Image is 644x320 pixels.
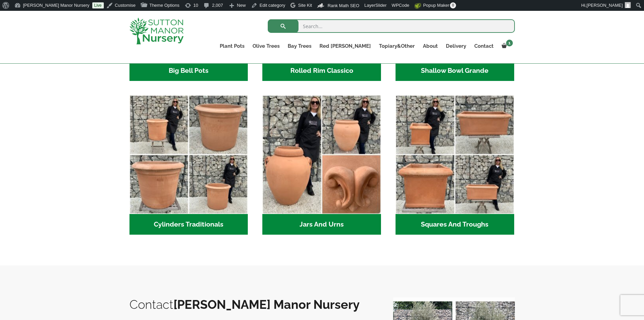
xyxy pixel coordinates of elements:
h2: Squares And Troughs [396,214,514,235]
input: Search... [268,19,515,33]
img: logo [129,18,184,44]
a: Visit product category Squares And Troughs [396,95,514,235]
a: Bay Trees [284,41,315,51]
a: Delivery [442,41,470,51]
h2: Jars And Urns [262,214,381,235]
span: [PERSON_NAME] [587,3,623,8]
h2: Cylinders Traditionals [129,214,248,235]
a: 1 [498,41,515,51]
a: Visit product category Jars And Urns [262,95,381,235]
h2: Big Bell Pots [129,60,248,81]
a: Plant Pots [216,41,248,51]
h2: Contact [129,297,380,312]
b: [PERSON_NAME] Manor Nursery [173,297,360,312]
h2: Shallow Bowl Grande [396,60,514,81]
span: Site Kit [298,3,312,8]
a: Contact [470,41,498,51]
span: 0 [450,2,456,8]
a: Red [PERSON_NAME] [315,41,375,51]
img: Jars And Urns [262,95,381,214]
span: 1 [506,40,513,46]
a: Live [92,2,104,8]
a: Topiary&Other [375,41,419,51]
h2: Rolled Rim Classico [262,60,381,81]
span: Rank Math SEO [328,3,359,8]
a: About [419,41,442,51]
a: Olive Trees [248,41,284,51]
img: Cylinders Traditionals [129,95,248,214]
a: Visit product category Cylinders Traditionals [129,95,248,235]
img: Squares And Troughs [396,95,514,214]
